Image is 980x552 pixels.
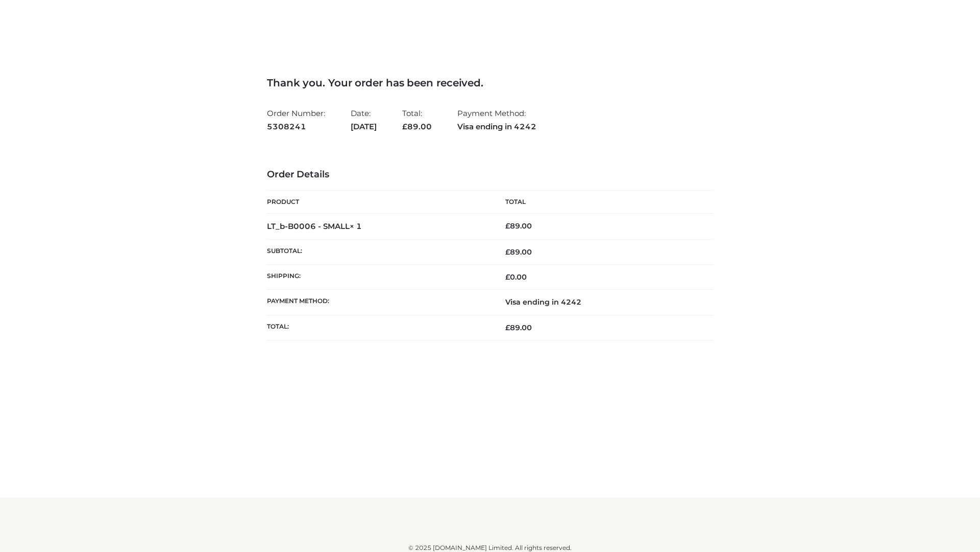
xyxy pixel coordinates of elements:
h3: Order Details [267,169,713,180]
span: £ [505,247,510,257]
li: Payment Method: [457,104,536,135]
span: £ [402,122,407,131]
td: Visa ending in 4242 [490,290,713,315]
strong: Visa ending in 4242 [457,120,536,133]
th: Payment method: [267,290,490,315]
th: Subtotal: [267,239,490,264]
th: Total [490,191,713,214]
bdi: 89.00 [505,221,532,231]
strong: × 1 [350,221,362,231]
li: Order Number: [267,104,325,135]
strong: [DATE] [351,120,377,133]
span: 89.00 [402,122,432,131]
h3: Thank you. Your order has been received. [267,77,713,89]
span: £ [505,221,510,231]
strong: 5308241 [267,120,325,133]
span: 89.00 [505,247,532,257]
th: Shipping: [267,265,490,290]
span: £ [505,323,510,332]
li: Total: [402,104,432,135]
li: Date: [351,104,377,135]
span: 89.00 [505,323,532,332]
strong: LT_b-B0006 - SMALL [267,221,362,231]
th: Product [267,191,490,214]
th: Total: [267,315,490,340]
span: £ [505,272,510,282]
bdi: 0.00 [505,272,527,282]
